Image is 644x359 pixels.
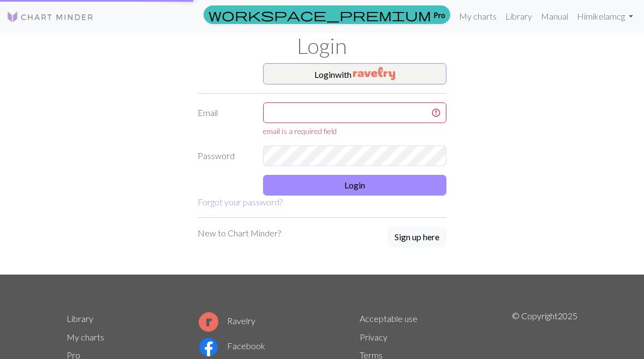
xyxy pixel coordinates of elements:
[263,175,446,196] button: Login
[501,5,536,27] a: Library
[191,102,257,137] label: Email
[191,145,257,166] label: Password
[360,332,387,342] a: Privacy
[536,5,573,27] a: Manual
[199,340,265,351] a: Facebook
[199,337,218,357] img: Facebook logo
[198,197,283,207] a: Forgot your password?
[199,312,218,332] img: Ravelry logo
[360,313,418,324] a: Acceptable use
[199,315,255,326] a: Ravelry
[597,313,633,348] iframe: chat widget
[263,125,446,137] div: email is a required field
[353,67,395,80] img: Ravelry
[387,227,446,247] button: Sign up here
[60,33,584,59] h1: Login
[208,7,431,22] span: workspace_premium
[573,5,637,27] a: Himikelamcg
[198,227,281,240] p: New to Chart Minder?
[67,313,93,324] a: Library
[67,332,104,342] a: My charts
[7,10,94,23] img: Logo
[204,5,450,24] a: Pro
[263,63,446,85] button: Loginwith
[455,5,501,27] a: My charts
[387,227,446,248] a: Sign up here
